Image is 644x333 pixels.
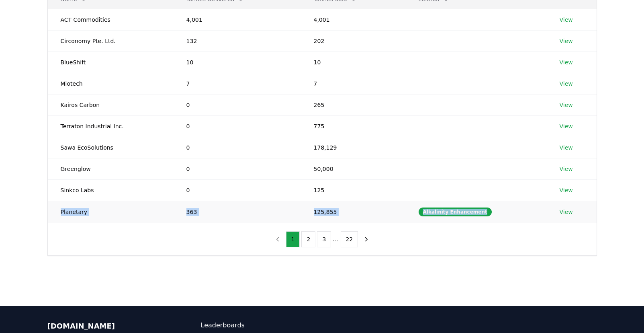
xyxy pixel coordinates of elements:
[48,179,174,201] td: Sinkco Labs
[174,51,301,73] td: 10
[174,9,301,30] td: 4,001
[174,158,301,179] td: 0
[301,137,406,158] td: 178,129
[301,94,406,115] td: 265
[47,321,169,332] p: [DOMAIN_NAME]
[560,58,573,66] a: View
[174,115,301,137] td: 0
[341,231,358,247] button: 22
[301,9,406,30] td: 4,001
[48,115,174,137] td: Terraton Industrial Inc.
[560,144,573,152] a: View
[419,208,492,216] div: Alkalinity Enhancement
[301,51,406,73] td: 10
[48,30,174,51] td: Circonomy Pte. Ltd.
[174,30,301,51] td: 132
[560,122,573,130] a: View
[560,208,573,216] a: View
[301,30,406,51] td: 202
[301,115,406,137] td: 775
[174,94,301,115] td: 0
[301,73,406,94] td: 7
[560,101,573,109] a: View
[317,231,331,247] button: 3
[48,51,174,73] td: BlueShift
[48,73,174,94] td: Miotech
[560,186,573,194] a: View
[201,321,322,330] a: Leaderboards
[174,137,301,158] td: 0
[48,94,174,115] td: Kairos Carbon
[333,234,339,244] li: ...
[560,80,573,88] a: View
[48,137,174,158] td: Sawa EcoSolutions
[174,73,301,94] td: 7
[301,201,406,223] td: 125,855
[48,201,174,223] td: Planetary
[560,37,573,45] a: View
[286,231,300,247] button: 1
[174,179,301,201] td: 0
[301,231,315,247] button: 2
[174,201,301,223] td: 363
[301,158,406,179] td: 50,000
[560,165,573,173] a: View
[48,158,174,179] td: Greenglow
[360,231,373,247] button: next page
[301,179,406,201] td: 125
[560,16,573,24] a: View
[48,9,174,30] td: ACT Commodities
